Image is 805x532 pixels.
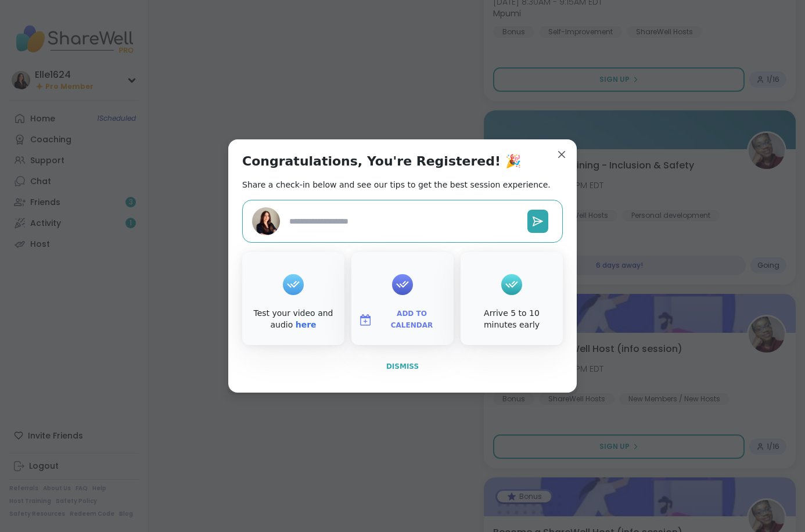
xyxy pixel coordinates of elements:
[354,308,451,332] button: Add to Calendar
[252,207,280,235] img: Elle1624
[463,308,560,330] div: Arrive 5 to 10 minutes early
[296,320,317,329] a: here
[242,179,551,190] h2: Share a check-in below and see our tips to get the best session experience.
[245,308,342,330] div: Test your video and audio
[242,354,563,379] button: Dismiss
[358,313,372,327] img: ShareWell Logomark
[386,362,419,371] span: Dismiss
[242,153,521,170] h1: Congratulations, You're Registered! 🎉
[377,308,447,331] span: Add to Calendar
